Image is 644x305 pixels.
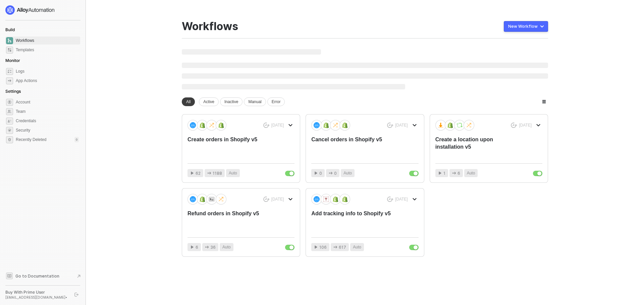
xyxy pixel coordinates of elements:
[196,170,201,176] span: 62
[16,137,46,143] span: Recently Deleted
[271,123,284,128] div: [DATE]
[353,244,361,250] span: Auto
[6,77,13,84] span: icon-app-actions
[182,97,195,106] div: All
[342,196,348,202] img: icon
[190,122,196,128] img: icon
[199,97,219,106] div: Active
[74,293,78,297] span: logout
[438,122,444,128] img: icon
[209,122,215,128] img: icon
[213,170,222,176] span: 1188
[452,171,456,175] span: icon-app-actions
[342,122,348,128] img: icon
[508,24,538,29] div: New Workflow
[447,122,453,128] img: icon
[413,123,417,127] span: icon-arrow-down
[6,47,13,54] span: marketplace
[332,196,338,202] img: icon
[6,37,13,44] span: dashboard
[311,136,397,158] div: Cancel orders in Shopify v5
[218,196,224,202] img: icon
[311,210,397,232] div: Add tracking info to Shopify v5
[323,122,329,128] img: icon
[466,122,472,128] img: icon
[267,97,285,106] div: Error
[6,99,13,106] span: settings
[16,126,79,134] span: Security
[199,122,205,128] img: icon
[504,21,548,32] button: New Workflow
[6,68,13,75] span: icon-logs
[16,46,79,54] span: Templates
[536,123,540,127] span: icon-arrow-down
[458,170,460,176] span: 6
[333,245,337,249] span: icon-app-actions
[6,273,13,279] span: documentation
[329,171,333,175] span: icon-app-actions
[16,78,37,84] div: App Actions
[395,197,408,202] div: [DATE]
[16,117,79,125] span: Credentials
[387,123,393,128] span: icon-success-page
[395,123,408,128] div: [DATE]
[6,136,13,143] span: settings
[74,137,79,142] div: 0
[187,210,273,232] div: Refund orders in Shopify v5
[190,196,196,202] img: icon
[5,295,68,300] div: [EMAIL_ADDRESS][DOMAIN_NAME] •
[319,170,322,176] span: 0
[187,136,273,158] div: Create orders in Shopify v5
[413,197,417,201] span: icon-arrow-down
[319,244,327,250] span: 106
[209,196,215,202] img: icon
[457,122,463,128] img: icon
[222,244,231,250] span: Auto
[263,123,270,128] span: icon-success-page
[16,67,79,75] span: Logs
[519,123,532,128] div: [DATE]
[205,245,209,249] span: icon-app-actions
[263,197,270,202] span: icon-success-page
[207,171,211,175] span: icon-app-actions
[6,118,13,125] span: credentials
[5,89,21,94] span: Settings
[220,97,243,106] div: Inactive
[443,170,445,176] span: 1
[314,122,320,128] img: icon
[511,123,517,128] span: icon-success-page
[288,197,292,201] span: icon-arrow-down
[182,20,238,33] div: Workflows
[343,170,352,176] span: Auto
[339,244,346,250] span: 617
[5,5,80,15] a: logo
[218,122,224,128] img: icon
[323,196,329,202] img: icon
[210,244,216,250] span: 36
[271,197,284,202] div: [DATE]
[244,97,266,106] div: Manual
[16,98,79,106] span: Account
[5,27,15,32] span: Build
[229,170,237,176] span: Auto
[5,272,80,280] a: Knowledge Base
[5,58,20,63] span: Monitor
[196,244,198,250] span: 6
[75,273,82,280] span: document-arrow
[288,123,292,127] span: icon-arrow-down
[15,273,59,279] span: Go to Documentation
[5,5,55,15] img: logo
[16,107,79,116] span: Team
[6,108,13,115] span: team
[334,170,337,176] span: 0
[332,122,338,128] img: icon
[435,136,521,158] div: Create a location upon installation v5
[314,196,320,202] img: icon
[467,170,475,176] span: Auto
[387,197,393,202] span: icon-success-page
[16,36,79,45] span: Workflows
[5,290,68,295] div: Buy With Prime User
[6,127,13,134] span: security
[199,196,205,202] img: icon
